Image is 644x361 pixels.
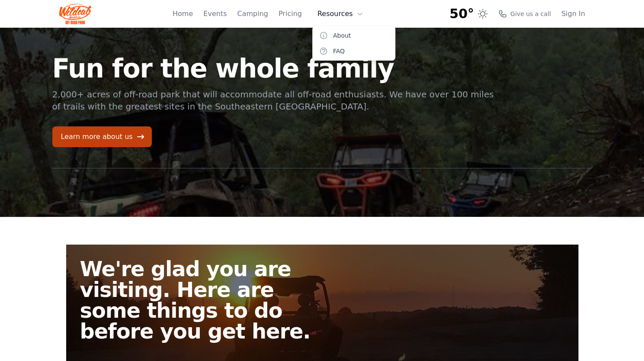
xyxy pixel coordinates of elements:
[561,9,585,19] a: Sign In
[173,9,193,19] a: Home
[312,43,395,59] a: FAQ
[510,10,551,18] span: Give us a call
[52,126,152,147] a: Learn more about us
[237,9,268,19] a: Camping
[449,6,474,22] span: 50°
[59,3,92,24] img: Wildcat Logo
[52,55,495,81] h1: Fun for the whole family
[52,88,495,113] p: 2,000+ acres of off-road park that will accommodate all off-road enthusiasts. We have over 100 mi...
[279,9,302,19] a: Pricing
[312,5,368,23] button: Resources
[498,10,551,18] a: Give us a call
[80,258,329,342] h2: We're glad you are visiting. Here are some things to do before you get here.
[203,9,227,19] a: Events
[312,28,395,43] a: About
